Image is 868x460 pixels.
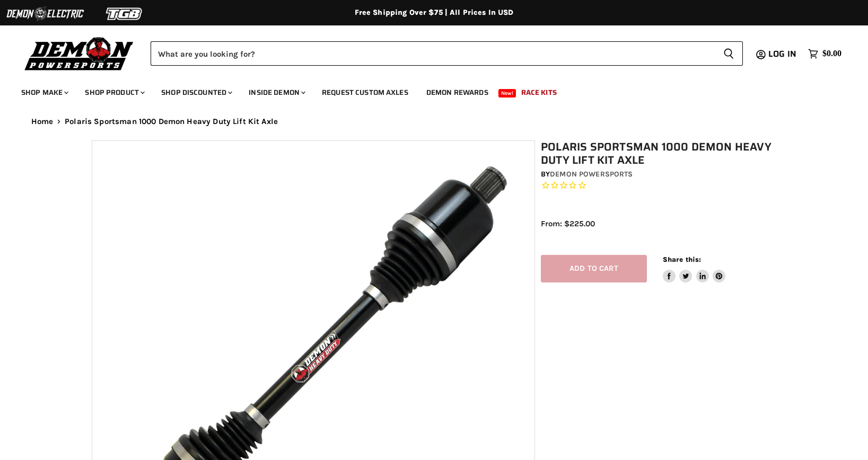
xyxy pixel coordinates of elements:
img: TGB Logo 2 [85,4,164,24]
a: $0.00 [803,46,847,61]
span: $0.00 [822,49,841,59]
h1: Polaris Sportsman 1000 Demon Heavy Duty Lift Kit Axle [541,140,783,167]
div: Free Shipping Over $75 | All Prices In USD [10,8,858,17]
span: Polaris Sportsman 1000 Demon Heavy Duty Lift Kit Axle [65,117,278,126]
a: Log in [764,49,803,59]
a: Demon Rewards [418,82,496,103]
span: Log in [768,47,796,60]
a: Demon Powersports [550,170,633,179]
span: Rated 0.0 out of 5 stars 0 reviews [541,180,783,191]
aside: Share this: [663,255,726,283]
ul: Main menu [13,77,839,103]
nav: Breadcrumbs [10,117,858,126]
a: Shop Product [77,82,151,103]
a: Inside Demon [241,82,312,103]
a: Race Kits [513,82,565,103]
img: Demon Electric Logo 2 [5,4,85,24]
form: Product [151,41,743,66]
div: by [541,169,783,180]
span: New! [498,89,516,98]
a: Shop Discounted [153,82,239,103]
img: Demon Powersports [21,34,137,72]
span: Share this: [663,255,701,263]
a: Request Custom Axles [314,82,416,103]
a: Shop Make [13,82,75,103]
button: Search [715,41,743,66]
a: Home [31,117,54,126]
span: From: $225.00 [541,219,595,228]
input: Search [151,41,715,66]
